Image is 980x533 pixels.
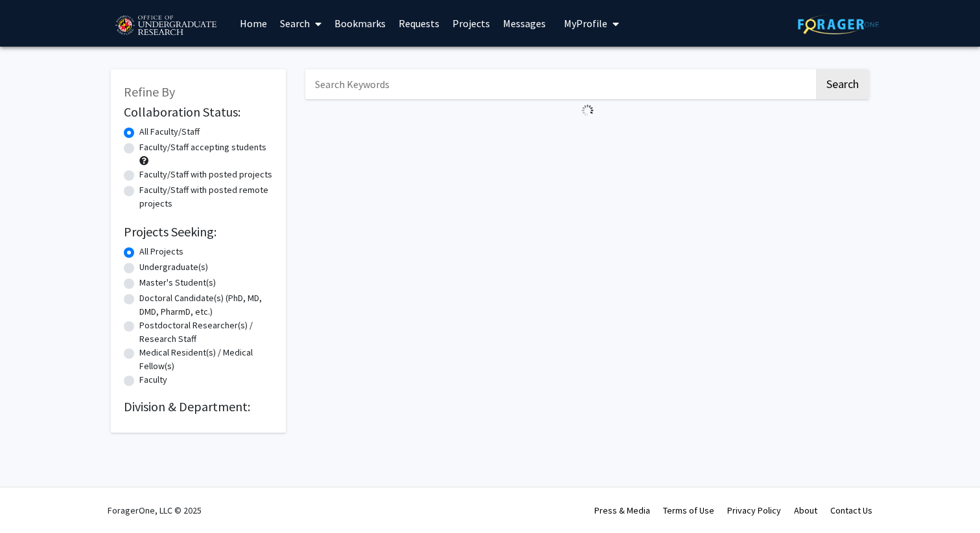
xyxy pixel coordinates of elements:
[663,505,714,516] a: Terms of Use
[328,1,392,46] a: Bookmarks
[139,291,273,319] label: Doctoral Candidate(s) (PhD, MD, DMD, PharmD, etc.)
[392,1,446,46] a: Requests
[139,319,273,346] label: Postdoctoral Researcher(s) / Research Staff
[496,1,552,46] a: Messages
[233,1,274,46] a: Home
[111,10,220,42] img: University of Maryland Logo
[446,1,496,46] a: Projects
[139,141,266,154] label: Faculty/Staff accepting students
[124,84,175,100] span: Refine By
[798,14,879,34] img: ForagerOne Logo
[564,17,607,30] span: My Profile
[576,99,599,122] img: Loading
[139,346,273,373] label: Medical Resident(s) / Medical Fellow(s)
[139,260,208,274] label: Undergraduate(s)
[139,183,273,210] label: Faculty/Staff with posted remote projects
[139,125,200,139] label: All Faculty/Staff
[305,122,869,152] nav: Page navigation
[594,505,650,516] a: Press & Media
[139,276,216,289] label: Master's Student(s)
[830,505,872,516] a: Contact Us
[274,1,328,46] a: Search
[139,373,167,387] label: Faculty
[727,505,781,516] a: Privacy Policy
[124,399,273,414] h2: Division & Department:
[794,505,817,516] a: About
[139,168,272,181] label: Faculty/Staff with posted projects
[124,224,273,240] h2: Projects Seeking:
[139,245,183,258] label: All Projects
[816,69,869,99] button: Search
[305,69,814,99] input: Search Keywords
[108,488,202,533] div: ForagerOne, LLC © 2025
[124,104,273,120] h2: Collaboration Status:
